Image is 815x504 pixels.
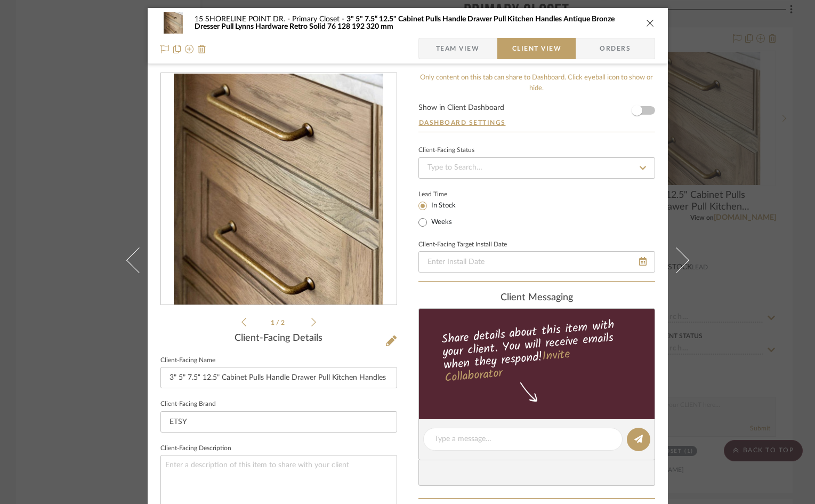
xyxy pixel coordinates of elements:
[418,73,655,93] div: Only content on this tab can share to Dashboard. Click eyeball icon to show or hide.
[645,18,655,28] button: close
[418,292,655,304] div: client Messaging
[429,201,456,211] label: In Stock
[161,74,397,305] div: 0
[436,38,480,59] span: Team View
[160,367,397,388] input: Enter Client-Facing Item Name
[512,38,561,59] span: Client View
[418,242,507,247] label: Client-Facing Target Install Date
[292,15,346,23] span: Primary Closet
[276,319,281,326] span: /
[418,148,474,153] div: Client-Facing Status
[174,74,383,305] img: b751bcbc-494b-49ba-9f2f-2eb08867c96b_436x436.jpg
[195,15,292,23] span: 15 SHORELINE POINT DR.
[160,402,216,407] label: Client-Facing Brand
[195,15,615,30] span: 3" 5" 7.5“ 12.5" Cabinet Pulls Handle Drawer Pull Kitchen Handles Antique Bronze Dresser Pull Lyn...
[160,358,215,363] label: Client-Facing Name
[198,45,206,53] img: Remove from project
[160,446,231,451] label: Client-Facing Description
[588,38,642,59] span: Orders
[418,157,655,179] input: Type to Search…
[418,118,506,127] button: Dashboard Settings
[429,218,452,227] label: Weeks
[271,319,276,326] span: 1
[281,319,286,326] span: 2
[160,333,397,345] div: Client-Facing Details
[417,316,656,387] div: Share details about this item with your client. You will receive emails when they respond!
[418,199,473,229] mat-radio-group: Select item type
[418,189,473,199] label: Lead Time
[418,251,655,273] input: Enter Install Date
[160,411,397,433] input: Enter Client-Facing Brand
[160,12,186,34] img: b751bcbc-494b-49ba-9f2f-2eb08867c96b_48x40.jpg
